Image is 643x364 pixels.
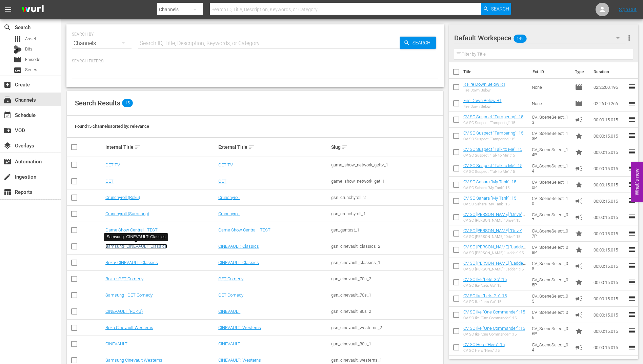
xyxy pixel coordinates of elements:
a: GET [218,179,226,184]
span: reorder [628,229,636,237]
td: CV_SceneSelect_08P [529,242,572,258]
td: 00:00:15.015 [591,290,628,307]
td: CV_SceneSelect_05 [529,290,572,307]
a: Samsung- CINEVAULT: Classics [105,244,167,249]
div: Fire Down Below [463,104,502,109]
div: Channels [72,34,132,53]
td: CV_SceneSelect_14P [529,144,572,160]
span: VOD [3,126,12,135]
td: 00:00:15.015 [591,258,628,274]
td: CV_SceneSelect_13P [529,128,572,144]
div: game_show_network_get_1 [331,179,442,184]
span: reorder [628,278,636,286]
div: gsn_cinevault_westerns_2 [331,325,442,330]
a: CV SC Ike "One Commander" :15 [463,309,525,315]
span: Ad [575,116,583,124]
a: Roku - GET Comedy [105,276,143,281]
a: Roku- CINEVAULT: Classics [105,260,158,265]
td: 00:00:15.015 [591,160,628,177]
a: Crunchyroll (Roku) [105,195,140,200]
td: CV_SceneSelect_07 [529,209,572,225]
span: reorder [628,148,636,156]
span: Ad [575,343,583,351]
td: CV_SceneSelect_08 [529,258,572,274]
span: reorder [628,180,636,188]
span: Ad [575,164,583,173]
td: CV_SceneSelect_10P [529,177,572,193]
div: Default Workspace [454,28,626,47]
span: Series [14,66,22,74]
a: CINEVAULT: Classics [218,260,259,265]
div: gsn_crunchyroll_1 [331,211,442,216]
span: sort [248,144,255,150]
span: Ad [575,197,583,205]
span: reorder [628,132,636,140]
span: Channels [3,96,12,104]
td: 02:26:00.266 [591,95,628,112]
a: CV SC Ike "Lets Go" :15 [463,277,507,282]
span: 15 [122,99,133,107]
a: Samsung Cinevault Westerns [105,358,162,363]
div: CV SC Ike "One Commander" :15 [463,316,525,320]
span: reorder [628,327,636,335]
div: gsn_crunchyroll_2 [331,195,442,200]
span: reorder [628,294,636,302]
a: Crunchyroll [218,195,240,200]
div: gsn_cinevault_70s_1 [331,292,442,298]
a: Crunchyroll [218,211,240,216]
a: CV SC Suspect "Talk to Me" :15 [463,163,522,168]
span: Overlays [3,142,12,150]
div: CV SC [PERSON_NAME] "Ladder" :15 [463,251,527,255]
a: Game Show Central - TEST [218,227,270,232]
a: CV SC [PERSON_NAME] "Ladder" :15 [463,261,526,271]
span: Ingestion [3,173,12,181]
span: reorder [628,213,636,221]
span: Promo [575,132,583,140]
div: Internal Title [105,143,216,151]
div: gsn_gsntest_1 [331,227,442,232]
div: CV SC Suspect "Talk to Me" :15 [463,153,522,158]
th: Title [463,62,528,81]
a: Fire Down Below R1 [463,98,502,103]
a: CINEVAULT [218,309,240,314]
span: reorder [628,164,636,172]
div: game_show_network_gettv_1 [331,162,442,167]
a: GET TV [218,162,233,167]
td: 00:00:15.015 [591,128,628,144]
td: CV_SceneSelect_05P [529,274,572,290]
a: CV SC [PERSON_NAME] "Drive" :15 [463,228,525,238]
td: CV_SceneSelect_04 [529,339,572,356]
a: CINEVAULT: Classics [218,244,259,249]
div: gsn_cinevault_classics_1 [331,260,442,265]
a: CV SC Sahara "My Tank" :15 [463,196,516,201]
a: CINEVAULT [218,341,240,346]
div: gsn_cinevault_80s_2 [331,309,442,314]
td: 00:00:15.015 [591,112,628,128]
span: reorder [628,262,636,270]
a: CINEVAULT (ROKU) [105,309,143,314]
span: Ad [575,311,583,319]
a: Samsung - GET Comedy [105,292,153,298]
span: Promo [575,181,583,189]
span: menu [4,5,12,14]
span: Schedule [3,111,12,119]
td: CV_SceneSelect_10 [529,193,572,209]
a: CV SC Suspect "Tampering" :15 [463,130,523,136]
span: Bits [25,46,33,53]
a: CV SC Ike "One Commander" :15 [463,326,525,331]
div: CV SC Suspect "Talk to Me" :15 [463,169,522,174]
a: CV SC Hero "Hero" :15 [463,342,505,347]
span: Search [410,37,436,49]
span: Episode [575,83,583,91]
span: Ad [575,295,583,303]
span: Reports [3,188,12,196]
span: Asset [14,35,22,43]
a: CV SC [PERSON_NAME] "Ladder" :15 [463,244,526,255]
a: CV SC Suspect "Talk to Me" :15 [463,147,522,152]
button: more_vert [625,30,633,46]
a: Game Show Central - TEST [105,227,158,232]
div: CV SC Ike "Lets Go" :15 [463,300,507,304]
div: CV SC [PERSON_NAME] "Drive" :15 [463,235,527,239]
div: CV SC Hero "Hero" :15 [463,348,505,353]
td: 00:00:15.015 [591,225,628,242]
